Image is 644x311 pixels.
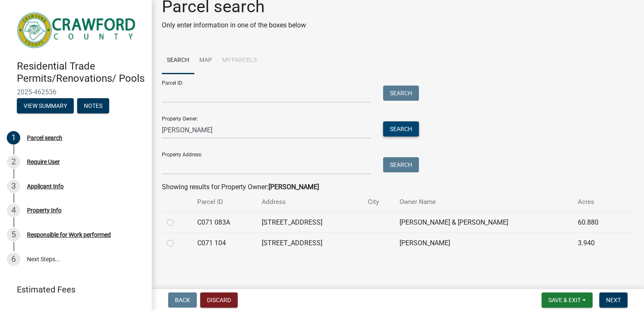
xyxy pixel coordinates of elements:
[257,233,363,253] td: [STREET_ADDRESS]
[7,204,20,217] div: 4
[27,183,64,189] div: Applicant Info
[7,131,20,145] div: 1
[200,292,238,308] button: Discard
[542,292,593,308] button: Save & Exit
[77,98,109,113] button: Notes
[7,228,20,241] div: 5
[77,103,109,110] wm-modal-confirm: Notes
[573,192,619,212] th: Acres
[363,192,394,212] th: City
[7,155,20,169] div: 2
[7,180,20,193] div: 3
[162,182,634,192] div: Showing results for Property Owner:
[168,292,197,308] button: Back
[192,192,257,212] th: Parcel ID
[194,47,217,74] a: Map
[7,252,20,266] div: 6
[17,9,138,51] img: Crawford County, Georgia
[257,212,363,233] td: [STREET_ADDRESS]
[599,292,628,308] button: Next
[27,159,60,165] div: Require User
[383,86,419,101] button: Search
[383,157,419,172] button: Search
[27,232,111,238] div: Responsible for Work performed
[162,47,194,74] a: Search
[268,183,319,191] strong: [PERSON_NAME]
[175,297,190,303] span: Back
[162,20,306,30] p: Only enter information in one of the boxes below
[394,192,573,212] th: Owner Name
[17,103,74,110] wm-modal-confirm: Summary
[573,233,619,253] td: 3.940
[7,281,138,298] a: Estimated Fees
[606,297,621,303] span: Next
[383,121,419,137] button: Search
[192,212,257,233] td: C071 083A
[192,233,257,253] td: C071 104
[573,212,619,233] td: 60.880
[394,212,573,233] td: [PERSON_NAME] & [PERSON_NAME]
[27,135,62,141] div: Parcel search
[17,98,74,113] button: View Summary
[257,192,363,212] th: Address
[27,207,62,213] div: Property Info
[394,233,573,253] td: [PERSON_NAME]
[17,60,145,85] h4: Residential Trade Permits/Renovations/ Pools
[548,297,581,303] span: Save & Exit
[17,88,135,96] span: 2025-462536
